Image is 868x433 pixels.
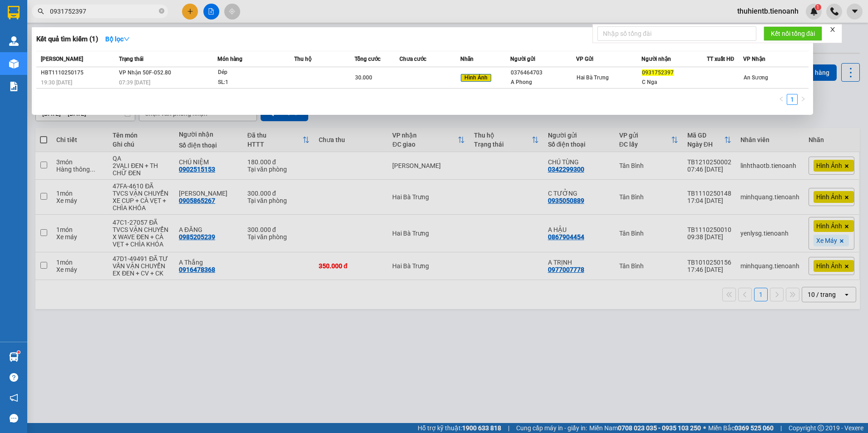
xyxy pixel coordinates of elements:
strong: Bộ lọc [105,35,130,43]
h3: Kết quả tìm kiếm ( 1 ) [36,34,98,44]
span: Kết nối tổng đài [771,29,815,39]
sup: 1 [17,351,20,354]
span: 30.000 [355,74,372,81]
span: close [829,26,836,33]
li: Next Page [798,94,809,105]
span: VP Gửi [576,56,593,62]
span: notification [10,394,18,402]
span: 07:39 [DATE] [119,79,150,86]
span: 0931752397 [642,69,674,76]
span: 19:30 [DATE] [41,79,72,86]
span: search [38,8,44,15]
span: Tổng cước [355,56,380,62]
div: 0376464703 [511,68,575,78]
span: Chưa cước [399,56,426,62]
span: Trạng thái [119,56,143,62]
input: Nhập số tổng đài [597,26,756,41]
span: Người gửi [510,56,535,62]
span: Người nhận [641,56,671,62]
span: [PERSON_NAME] [41,56,83,62]
span: Hình Ảnh [461,74,491,82]
button: Kết nối tổng đài [764,26,822,41]
span: left [779,96,784,102]
button: left [776,94,787,105]
div: Dép [218,68,286,78]
img: warehouse-icon [9,36,19,46]
span: Thu hộ [294,56,311,62]
span: TT xuất HĐ [707,56,735,62]
li: 1 [787,94,798,105]
button: Bộ lọcdown [98,32,137,46]
li: Previous Page [776,94,787,105]
img: warehouse-icon [9,59,19,69]
img: solution-icon [9,82,19,91]
div: A Phong [511,78,575,87]
span: Nhãn [460,56,473,62]
input: Tìm tên, số ĐT hoặc mã đơn [50,6,157,16]
span: An Sương [744,74,768,81]
span: message [10,414,18,423]
a: 1 [787,94,797,104]
button: right [798,94,809,105]
span: Món hàng [217,56,242,62]
span: Hai Bà Trưng [577,74,609,81]
span: close-circle [159,8,164,14]
img: warehouse-icon [9,352,19,362]
span: VP Nhận [743,56,765,62]
span: right [800,96,806,102]
div: C Nga [642,78,706,87]
img: logo-vxr [8,6,20,20]
span: close-circle [159,7,164,16]
span: question-circle [10,373,18,382]
span: VP Nhận 50F-052.80 [119,69,171,76]
span: down [123,36,130,42]
div: SL: 1 [218,78,286,88]
div: HBT1110250175 [41,68,116,78]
